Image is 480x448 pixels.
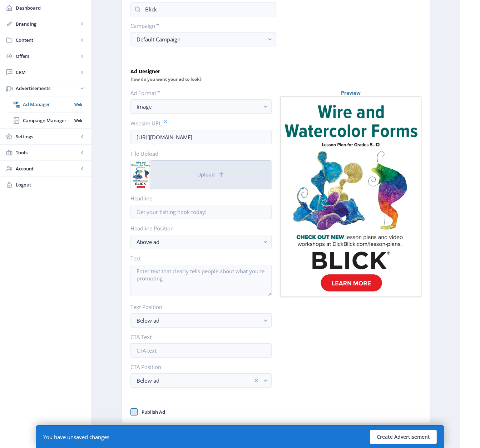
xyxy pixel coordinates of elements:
img: 6f815df2-c7a3-49bd-b7d2-426a22358d86.jpg [280,96,421,297]
nb-badge: Web [72,117,84,124]
nb-icon: clear [253,377,260,384]
span: Ad Manager [23,101,72,108]
span: Logout [16,181,86,188]
span: Branding [16,20,79,28]
label: CTA Position [130,363,266,370]
button: Below ad [130,313,272,328]
span: CRM [16,69,79,76]
span: Account [16,165,79,172]
span: Upload [197,172,215,178]
div: Image [137,102,260,111]
label: CTA Text [130,333,266,340]
a: Ad ManagerWeb [7,96,84,112]
label: Campaign [130,22,270,29]
input: Get your fishing hook today! [130,205,272,219]
div: Above ad [137,238,260,246]
div: You have unsaved changes [43,433,109,440]
img: 6f815df2-c7a3-49bd-b7d2-426a22358d86.jpg [131,160,151,189]
span: Advertisements [16,85,79,92]
div: Below ad [137,316,260,325]
button: Above ad [130,235,272,249]
span: Settings [16,133,79,140]
label: Text [130,255,266,262]
label: Website URL [130,119,266,127]
input: e.g. https://www.magloft.com [130,130,272,144]
input: Select Advertiser [130,2,276,16]
strong: Preview [341,89,361,96]
label: Text Position [130,303,266,310]
span: Content [16,36,79,44]
button: Create Advertisement [370,430,437,444]
button: Image [130,99,272,114]
label: Ad Format [130,89,266,96]
div: How do you want your ad to look? [130,75,421,84]
span: Campaign Manager [23,117,72,124]
button: Default Campaign [130,32,276,46]
strong: Ad Designer [130,68,160,75]
span: Tools [16,149,79,156]
input: CTA text [130,343,272,358]
label: Headline [130,195,266,202]
label: Headline Position [130,225,266,232]
div: Below ad [137,376,253,385]
span: Offers [16,53,79,60]
span: Dashboard [16,4,86,11]
div: Default Campaign [137,35,264,44]
label: File Upload [130,150,266,157]
button: Below adclear [130,373,272,388]
a: Campaign ManagerWeb [7,113,84,128]
span: Publish Ad [138,408,165,416]
button: Upload [151,160,271,189]
nb-badge: Web [72,101,84,108]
